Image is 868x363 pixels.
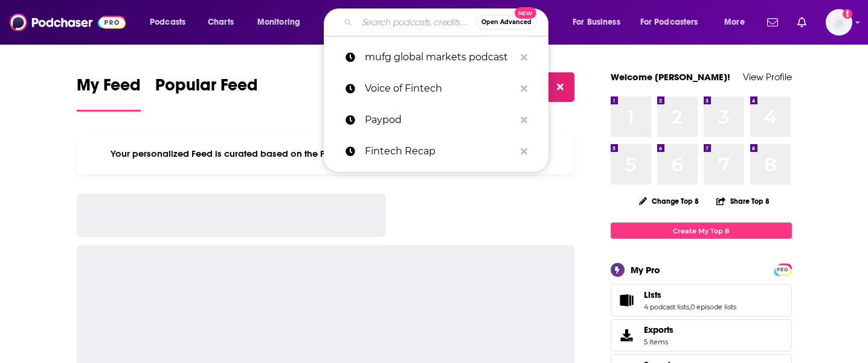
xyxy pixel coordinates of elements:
img: Podchaser - Follow, Share and Rate Podcasts [10,11,126,34]
a: Show notifications dropdown [762,12,783,33]
a: Voice of Fintech [324,73,548,104]
a: My Feed [77,75,141,112]
span: PRO [776,265,790,274]
span: Podcasts [150,14,185,31]
input: Search podcasts, credits, & more... [357,13,476,32]
div: Search podcasts, credits, & more... [335,8,560,36]
span: Charts [208,14,234,31]
span: New [515,7,536,19]
a: Fintech Recap [324,136,548,167]
div: My Pro [631,264,660,276]
span: Exports [644,324,674,335]
button: Open AdvancedNew [476,15,537,30]
p: Voice of Fintech [365,73,515,104]
span: My Feed [77,75,141,103]
img: User Profile [826,9,852,36]
span: Lists [611,284,792,317]
a: Paypod [324,104,548,136]
span: Popular Feed [155,75,258,103]
a: Popular Feed [155,75,258,112]
span: , [689,303,690,311]
svg: Add a profile image [843,9,852,19]
button: open menu [249,13,316,32]
a: Charts [200,13,241,32]
span: For Podcasters [640,14,698,31]
a: Lists [615,292,639,309]
span: Lists [644,289,661,300]
p: mufg global markets podcast [365,42,515,73]
span: Exports [615,327,639,344]
a: Welcome [PERSON_NAME]! [611,71,730,83]
button: open menu [632,13,716,32]
a: Create My Top 8 [611,223,792,239]
span: Logged in as cmand-c [826,9,852,36]
p: Paypod [365,104,515,136]
span: For Business [573,14,620,31]
p: Fintech Recap [365,136,515,167]
button: open menu [716,13,760,32]
a: 0 episode lists [690,303,736,311]
span: Monitoring [257,14,300,31]
button: open menu [141,13,201,32]
a: Lists [644,289,736,300]
button: Show profile menu [826,9,852,36]
div: Your personalized Feed is curated based on the Podcasts, Creators, Users, and Lists that you Follow. [77,133,575,174]
span: 5 items [644,338,674,346]
span: More [724,14,745,31]
a: Exports [611,319,792,352]
a: mufg global markets podcast [324,42,548,73]
button: Share Top 8 [716,189,770,213]
span: Open Advanced [481,19,532,25]
button: Change Top 8 [632,194,707,209]
button: open menu [564,13,635,32]
a: 4 podcast lists [644,303,689,311]
a: View Profile [743,71,792,83]
a: Show notifications dropdown [792,12,811,33]
a: PRO [776,265,790,274]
